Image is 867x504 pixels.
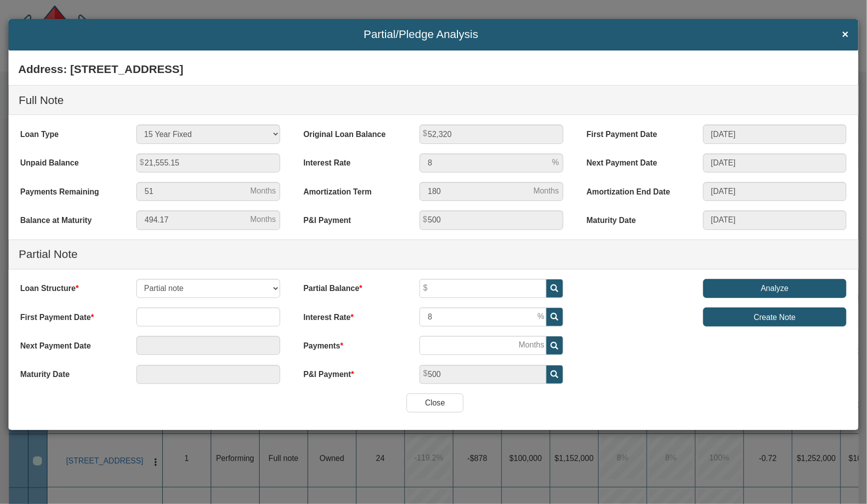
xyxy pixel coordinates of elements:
label: Next Payment Date [10,336,127,351]
label: Unpaid Balance [10,153,127,169]
label: P&I Payment [294,210,411,226]
label: Original Loan Balance [294,124,411,140]
label: Loan Type [10,124,127,140]
label: First Payment Date [10,307,127,323]
input: Close [407,393,464,412]
b: Address: [STREET_ADDRESS] [18,63,183,75]
label: Maturity Date [10,365,127,380]
label: Payments [294,336,411,351]
input: Create Note [703,307,847,326]
label: Next Payment Date [577,153,694,169]
h4: Full Note [18,88,848,113]
label: P&I Payment [294,365,411,380]
label: Interest Rate [294,153,411,169]
label: Payments Remaining [10,182,127,197]
label: Partial Balance [294,279,411,294]
label: First Payment Date [577,124,694,140]
h4: Partial Note [18,242,848,267]
label: Amortization End Date [577,182,694,197]
label: Balance at Maturity [10,210,127,226]
input: Analyze [703,279,847,298]
span: × [842,28,849,41]
label: Loan Structure [10,279,127,294]
span: Partial/Pledge Analysis [18,28,824,41]
label: Maturity Date [577,210,694,226]
label: Interest Rate [294,307,411,323]
label: Amortization Term [294,182,411,197]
